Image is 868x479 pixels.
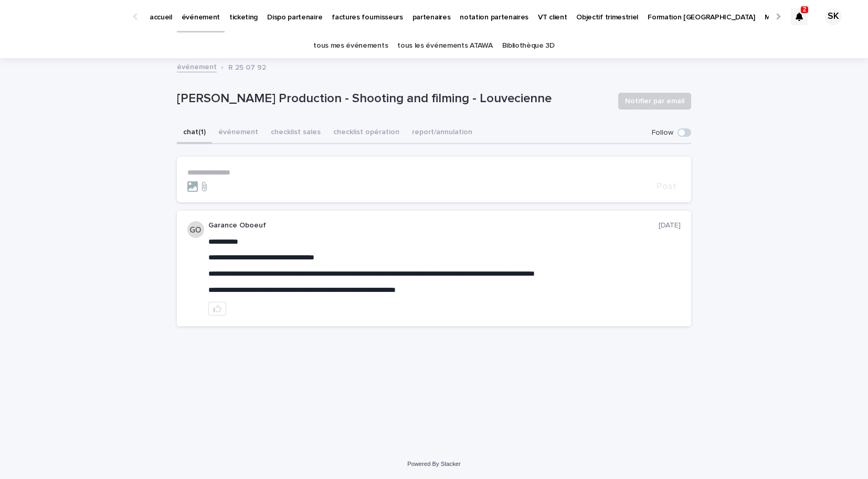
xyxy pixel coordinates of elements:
[659,221,681,230] p: [DATE]
[327,122,406,144] button: checklist opération
[208,302,226,315] button: like this post
[177,91,610,106] p: [PERSON_NAME] Production - Shooting and filming - Louvecienne
[791,8,808,25] div: 2
[825,8,842,25] div: SK
[264,122,327,144] button: checklist sales
[407,461,460,467] a: Powered By Stacker
[652,182,681,191] button: Post
[406,122,479,144] button: report/annulation
[618,93,691,110] button: Notifier par email
[652,128,673,137] p: Follow
[177,60,217,72] a: événement
[208,221,659,230] p: Garance Oboeuf
[177,122,212,144] button: chat (1)
[313,34,388,58] a: tous mes événements
[657,182,676,191] span: Post
[803,6,807,13] p: 2
[228,61,266,72] p: R 25 07 92
[625,96,684,106] span: Notifier par email
[502,34,555,58] a: Bibliothèque 3D
[212,122,264,144] button: événement
[21,6,123,27] img: Ls34BcGeRexTGTNfXpUC
[397,34,492,58] a: tous les événements ATAWA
